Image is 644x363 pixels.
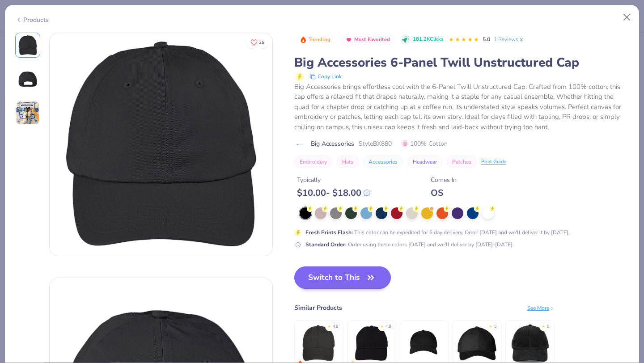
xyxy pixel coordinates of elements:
strong: Standard Order : [305,241,347,248]
button: Accessories [363,156,403,168]
span: 181.2K Clicks [413,36,443,43]
span: 25 [259,40,264,45]
button: copy to clipboard [307,71,344,82]
div: ★ [542,324,545,327]
img: brand logo [294,141,306,148]
button: Headwear [407,156,442,168]
span: Big Accessories [311,139,354,148]
div: This color can be expedited for 6 day delivery. Order [DATE] and we'll deliver it by [DATE]. [305,228,570,236]
button: Like [246,36,268,49]
div: ★ [489,324,492,327]
div: 5 [494,324,496,330]
div: $ 10.00 - $ 18.00 [297,187,370,198]
div: Similar Products [294,303,342,312]
span: Most Favorited [354,37,390,42]
img: Front [50,33,272,256]
button: Badge Button [341,34,395,46]
span: Style BX880 [359,139,392,148]
div: ★ [380,324,384,327]
div: Typically [297,175,370,185]
div: 5.0 Stars [449,33,479,47]
button: Badge Button [295,34,335,46]
div: Print Guide [481,158,506,166]
div: Products [15,15,49,25]
div: Big Accessories brings effortless cool with the 6-Panel Twill Unstructured Cap. Crafted from 100%... [294,82,629,132]
div: See More [527,304,555,312]
span: 100% Cotton [402,139,448,148]
div: 4.8 [386,324,391,330]
span: Trending [309,37,330,42]
div: Big Accessories 6-Panel Twill Unstructured Cap [294,54,629,71]
span: 5.0 [483,36,490,43]
div: OS [431,187,457,198]
button: Close [619,9,636,26]
a: 1 Reviews [494,35,525,43]
img: Most Favorited sort [345,36,352,43]
img: User generated content [16,101,40,125]
button: Hats [337,156,359,168]
button: Embroidery [294,156,332,168]
strong: Fresh Prints Flash : [305,229,353,236]
div: Order using these colors [DATE] and we'll deliver by [DATE]-[DATE]. [305,241,514,249]
img: Back [17,68,38,90]
img: Trending sort [300,36,307,43]
button: Switch to This [294,266,391,289]
button: Patches [447,156,477,168]
div: Comes In [431,175,457,185]
div: 5 [547,324,549,330]
div: 4.8 [333,324,338,330]
div: ★ [327,324,331,327]
img: Front [17,34,38,56]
